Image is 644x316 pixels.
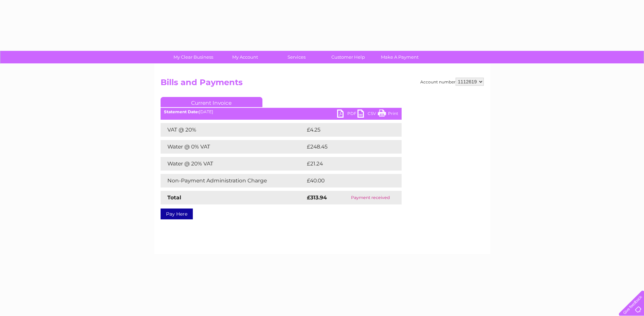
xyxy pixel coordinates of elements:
a: PDF [337,110,357,119]
td: £40.00 [305,174,388,187]
a: My Account [217,51,273,63]
td: £4.25 [305,123,386,137]
h2: Bills and Payments [161,78,484,91]
div: [DATE] [161,110,402,114]
td: £21.24 [305,157,387,171]
a: CSV [357,110,378,119]
td: Water @ 20% VAT [161,157,305,171]
a: Print [378,110,398,119]
strong: £313.94 [307,194,327,201]
a: Make A Payment [372,51,428,63]
a: Pay Here [161,209,193,219]
td: VAT @ 20% [161,123,305,137]
div: Account number [420,78,484,86]
td: Non-Payment Administration Charge [161,174,305,187]
b: Statement Date: [164,109,199,114]
a: Services [269,51,325,63]
a: My Clear Business [165,51,221,63]
td: Water @ 0% VAT [161,140,305,154]
td: £248.45 [305,140,390,154]
strong: Total [167,194,181,201]
a: Current Invoice [161,97,262,107]
td: Payment received [339,191,401,204]
a: Customer Help [320,51,376,63]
